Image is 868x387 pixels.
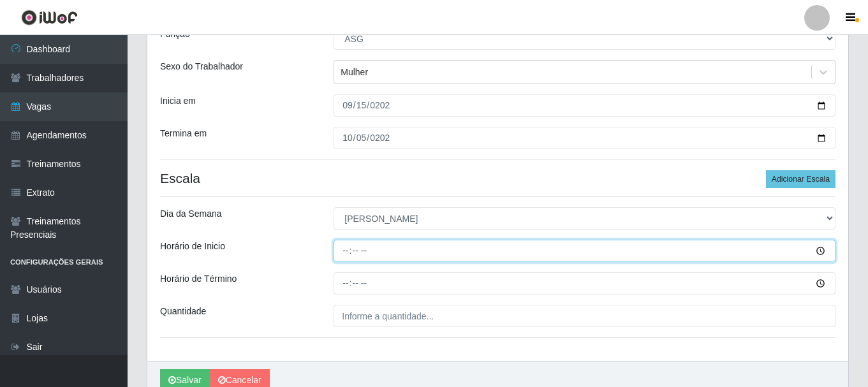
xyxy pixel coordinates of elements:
[160,272,237,286] label: Horário de Término
[160,240,225,253] label: Horário de Inicio
[334,305,835,327] input: Informe a quantidade...
[766,170,835,188] button: Adicionar Escala
[160,127,207,140] label: Termina em
[160,94,196,108] label: Inicia em
[160,60,243,73] label: Sexo do Trabalhador
[334,240,835,262] input: 00:00
[334,272,835,295] input: 00:00
[160,170,835,186] h4: Escala
[160,305,206,318] label: Quantidade
[341,66,368,79] div: Mulher
[21,10,78,26] img: CoreUI Logo
[334,127,835,149] input: 00/00/0000
[334,94,835,117] input: 00/00/0000
[160,207,222,221] label: Dia da Semana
